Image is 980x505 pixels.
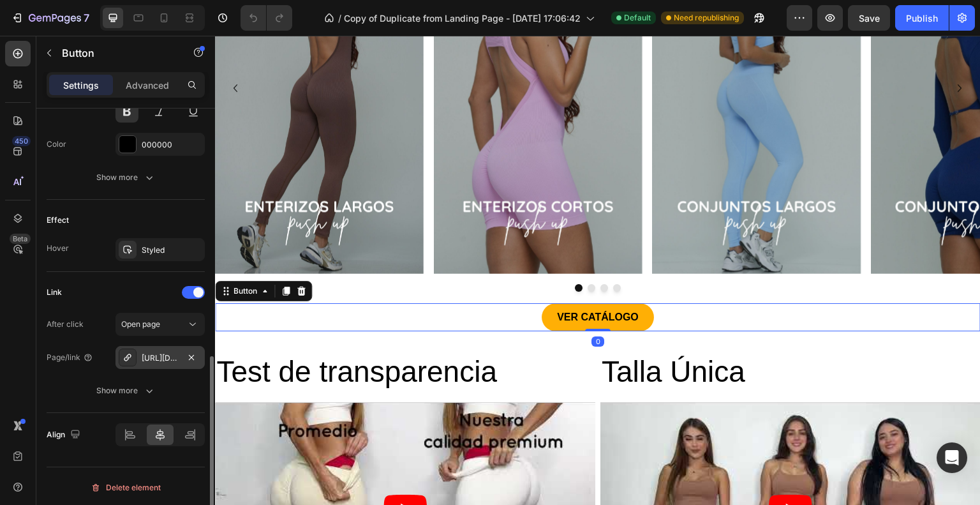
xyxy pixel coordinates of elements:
div: Button [16,250,45,261]
div: Beta [10,234,31,244]
h2: Talla Única [385,316,766,357]
div: Open Intercom Messenger [937,442,967,473]
p: VER CATÁLOGO [342,273,424,291]
div: 450 [12,136,31,146]
div: Align [47,426,83,444]
div: [URL][DOMAIN_NAME] [142,352,179,364]
button: Play [554,459,597,490]
button: Open page [115,313,205,336]
span: Save [859,13,880,24]
p: Advanced [126,79,169,92]
div: 000000 [142,139,202,151]
div: Undo/Redo [241,5,292,31]
p: Button [62,45,170,61]
span: Open page [121,319,160,329]
button: Save [848,5,890,31]
div: After click [47,319,84,330]
button: Play [168,459,212,490]
button: Show more [47,166,205,189]
span: Need republishing [674,12,739,24]
button: Publish [895,5,949,31]
div: Show more [96,384,156,397]
div: Link [47,287,62,298]
iframe: Design area [215,36,980,505]
span: / [338,11,341,25]
p: Settings [63,79,99,92]
p: 7 [84,10,89,26]
div: Styled [142,245,202,256]
div: Page/link [47,352,93,363]
button: Dot [398,248,406,256]
span: Default [624,12,651,24]
div: Show more [96,171,156,184]
a: VER CATÁLOGO [327,268,439,296]
button: Dot [360,248,367,256]
button: Dot [373,248,380,256]
div: Hover [47,243,69,254]
button: Delete element [47,478,205,498]
button: Dot [385,248,393,256]
div: Color [47,139,66,150]
button: 7 [5,5,95,31]
div: Publish [906,11,938,25]
button: Carousel Next Arrow [735,42,755,63]
div: Effect [47,215,69,226]
div: 0 [376,301,389,311]
div: Delete element [91,480,161,495]
button: Show more [47,379,205,402]
span: Copy of Duplicate from Landing Page - [DATE] 17:06:42 [344,11,581,25]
